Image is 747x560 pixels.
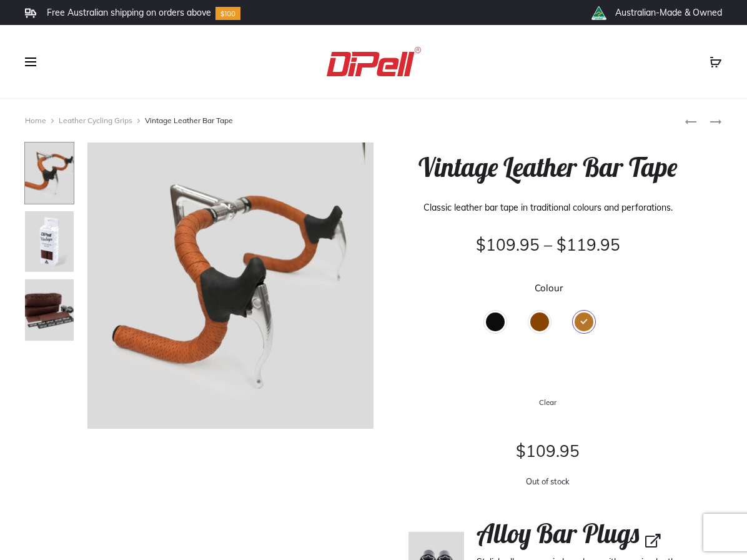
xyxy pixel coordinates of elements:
img: Dipell-bike-Sbar-Brown-heavy-unpackaged-092-Paul-Osta-80x100.jpg [24,279,74,341]
li: Free Australian shipping on orders above [47,7,211,18]
img: Dipell-bike-Sbar-Tan-Heavy-80x100.jpg [24,142,74,204]
bdi: 119.95 [557,234,620,255]
li: Australian-Made & Owned [615,7,722,18]
span: – [544,234,552,255]
img: Group-10.svg [215,7,240,20]
nav: Vintage Leather Bar Tape [25,111,685,130]
label: Colour [535,283,563,292]
p: Out of stock [408,467,687,496]
img: th_right_icon2.png [591,6,606,20]
p: Classic leather bar tape in traditional colours and perforations. [408,199,687,216]
span: Alloy Bar Plugs [477,517,639,550]
a: Leather Cycling Grips [59,116,132,125]
img: Frame.svg [25,8,36,18]
a: Home [25,116,46,125]
span: $ [516,441,526,461]
span: $ [476,234,486,255]
h1: Vintage Leather Bar Tape [408,152,687,183]
nav: Product navigation [685,111,722,130]
a: Clear [408,395,687,409]
bdi: 109.95 [476,234,540,255]
bdi: 109.95 [516,441,580,461]
span: $ [557,234,566,255]
img: Dipell-bike-Sbar-Brown-heavy-packaged-083-Paul-Osta-80x100.jpg [24,211,74,273]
